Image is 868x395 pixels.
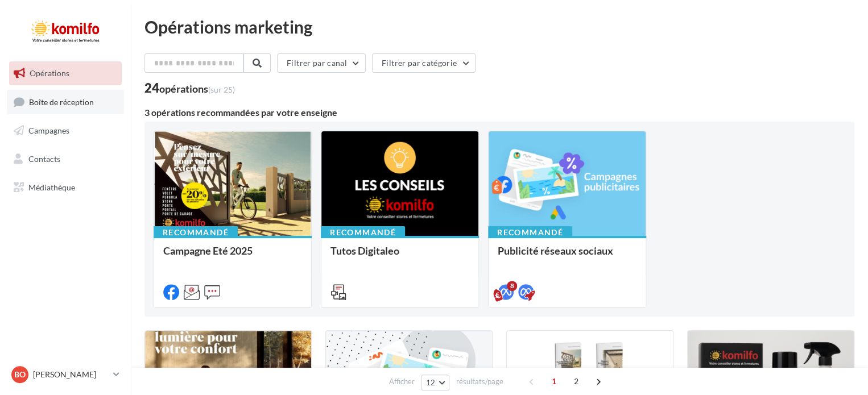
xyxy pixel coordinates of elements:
a: Campagnes [7,119,124,143]
button: Filtrer par canal [277,53,366,73]
div: 3 opérations recommandées par votre enseigne [144,108,854,117]
span: Opérations [30,68,69,78]
div: 24 [144,82,235,94]
a: Boîte de réception [7,90,124,114]
div: opérations [159,84,235,94]
span: 12 [426,378,436,387]
a: Opérations [7,61,124,85]
div: Recommandé [154,226,238,239]
span: Campagnes [28,126,69,135]
div: Opérations marketing [144,18,854,35]
div: Recommandé [488,226,572,239]
button: 12 [421,375,450,390]
a: Contacts [7,147,124,171]
span: Contacts [28,154,60,164]
div: Recommandé [321,226,405,239]
span: Boîte de réception [29,97,94,106]
span: Publicité réseaux sociaux [498,244,613,257]
span: résultats/page [456,376,503,387]
button: Filtrer par catégorie [372,53,476,73]
span: Tutos Digitaleo [330,244,399,257]
span: 2 [567,372,585,390]
div: 8 [507,281,517,291]
a: Médiathèque [7,176,124,199]
span: BO [14,369,26,380]
p: [PERSON_NAME] [33,369,109,380]
span: (sur 25) [208,85,235,94]
span: Campagne Eté 2025 [163,244,253,257]
span: Médiathèque [28,182,75,192]
span: Afficher [389,376,415,387]
a: BO [PERSON_NAME] [9,364,122,385]
span: 1 [545,372,563,390]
